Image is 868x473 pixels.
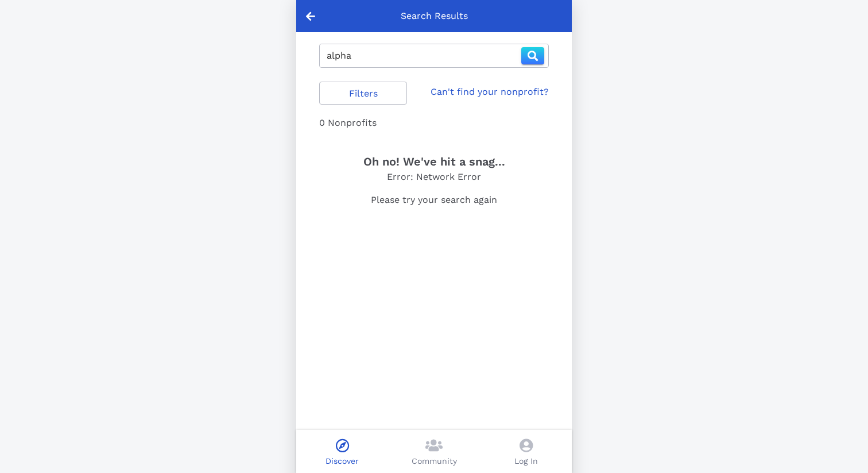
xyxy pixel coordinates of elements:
p: Error: Network Error [319,170,549,184]
p: Please try your search again [319,193,549,207]
p: Community [412,455,457,467]
p: Search Results [401,9,468,23]
a: Can't find your nonprofit? [431,85,549,99]
p: Log In [514,455,538,467]
p: Discover [325,455,359,467]
h3: Oh no! We've hit a snag... [319,153,549,170]
span: Filters [329,88,397,99]
div: 0 Nonprofits [319,116,549,130]
button: Filters [319,82,407,105]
